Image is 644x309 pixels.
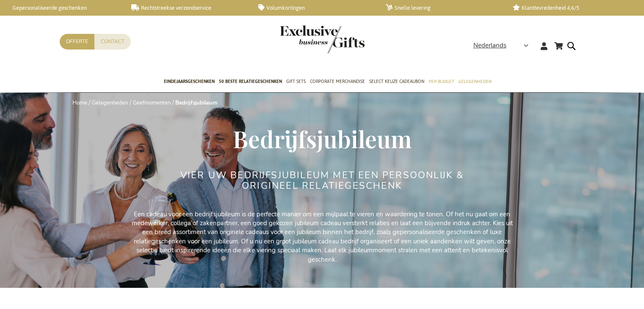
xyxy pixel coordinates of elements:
[458,77,491,86] span: Gelegenheden
[310,72,365,93] a: Corporate Merchandise
[286,77,306,86] span: Gift Sets
[175,99,217,107] strong: Bedrijfsjubileum
[132,210,513,265] p: Een cadeau voor een bedrijfsjubileum is de perfecte manier om een mijlpaal te vieren en waarderin...
[4,4,118,11] a: Gepersonaliseerde geschenken
[513,4,626,11] a: Klanttevredenheid 4,6/5
[60,34,94,50] a: Offerte
[386,4,499,11] a: Snelle levering
[280,25,322,53] a: store logo
[219,72,282,93] a: 50 beste relatiegeschenken
[131,4,245,11] a: Rechtstreekse verzendservice
[428,72,454,93] a: Per Budget
[369,72,424,93] a: Select Keuze Cadeaubon
[369,77,424,86] span: Select Keuze Cadeaubon
[92,99,128,107] a: Gelegenheden
[280,25,365,53] img: Exclusive Business gifts logo
[72,99,87,107] a: Home
[473,41,506,50] span: Nederlands
[164,72,215,93] a: Eindejaarsgeschenken
[219,77,282,86] span: 50 beste relatiegeschenken
[458,72,491,93] a: Gelegenheden
[233,123,412,154] span: Bedrijfsjubileum
[286,72,306,93] a: Gift Sets
[428,77,454,86] span: Per Budget
[310,77,365,86] span: Corporate Merchandise
[163,170,481,190] h2: VIER UW BEDRIJFSJUBILEUM MET EEN PERSOONLIJK & ORIGINEEL RELATIEGESCHENK
[94,34,131,50] a: Contact
[473,41,534,50] div: Nederlands
[258,4,372,11] a: Volumkortingen
[164,77,215,86] span: Eindejaarsgeschenken
[133,99,171,107] a: Geefmomenten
